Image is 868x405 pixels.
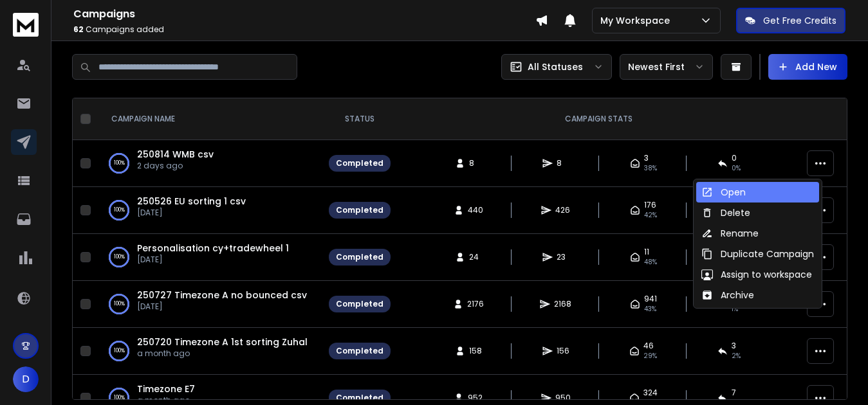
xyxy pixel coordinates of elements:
[137,348,308,359] p: a month ago
[96,234,321,281] td: 100%Personalisation cy+tradewheel 1[DATE]
[469,252,482,262] span: 24
[137,301,307,312] p: [DATE]
[620,54,713,80] button: Newest First
[73,24,535,35] p: Campaigns added
[73,6,535,22] h1: Campaigns
[732,153,737,163] span: 0
[336,299,383,309] div: Completed
[736,8,845,33] button: Get Free Credits
[644,200,656,210] span: 176
[701,206,750,219] div: Delete
[398,98,799,140] th: CAMPAIGN STATS
[137,161,214,171] p: 2 days ago
[336,205,383,215] div: Completed
[137,195,246,208] a: 250526 EU sorting 1 csv
[137,148,214,161] a: 250814 WMB csv
[321,98,398,140] th: STATUS
[643,351,657,361] span: 29 %
[137,289,307,301] a: 250727 Timezone A no bounced csv
[600,14,675,27] p: My Workspace
[137,255,289,265] p: [DATE]
[557,346,569,356] span: 156
[557,252,569,262] span: 23
[468,393,483,403] span: 952
[643,341,654,351] span: 46
[96,98,321,140] th: CAMPAIGN NAME
[701,289,754,301] div: Archive
[469,346,482,356] span: 158
[96,140,321,187] td: 100%250814 WMB csv2 days ago
[468,205,483,215] span: 440
[763,14,836,27] p: Get Free Credits
[732,163,741,174] span: 0 %
[732,351,741,361] span: 2 %
[555,205,570,215] span: 426
[96,281,321,328] td: 100%250727 Timezone A no bounced csv[DATE]
[768,54,847,80] button: Add New
[137,208,246,218] p: [DATE]
[13,366,39,392] button: D
[557,158,569,168] span: 8
[114,298,125,310] p: 100 %
[732,388,736,398] span: 7
[644,304,656,314] span: 43 %
[644,294,657,304] span: 941
[701,186,746,199] div: Open
[554,299,571,309] span: 2168
[137,382,195,395] a: Timezone E7
[555,393,571,403] span: 950
[336,393,383,403] div: Completed
[701,248,814,260] div: Duplicate Campaign
[114,157,125,170] p: 100 %
[137,336,308,348] a: 250720 Timezone A 1st sorting Zuhal
[469,158,482,168] span: 8
[336,346,383,356] div: Completed
[96,328,321,375] td: 100%250720 Timezone A 1st sorting Zuhala month ago
[137,242,289,255] a: Personalisation cy+tradewheel 1
[732,341,736,351] span: 3
[467,299,484,309] span: 2176
[644,153,649,163] span: 3
[96,187,321,234] td: 100%250526 EU sorting 1 csv[DATE]
[13,13,39,37] img: logo
[701,268,812,281] div: Assign to workspace
[114,204,125,217] p: 100 %
[336,252,383,262] div: Completed
[114,345,125,357] p: 100 %
[644,247,649,257] span: 11
[644,210,657,221] span: 42 %
[644,163,657,174] span: 38 %
[114,392,125,404] p: 100 %
[644,257,657,267] span: 48 %
[643,388,658,398] span: 324
[73,24,84,35] span: 62
[701,227,759,240] div: Rename
[114,251,125,264] p: 100 %
[732,304,738,314] span: 1 %
[528,60,583,73] p: All Statuses
[336,158,383,168] div: Completed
